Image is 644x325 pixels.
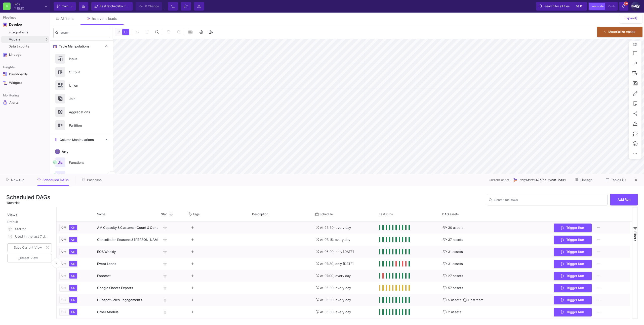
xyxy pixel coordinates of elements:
button: Join [50,92,113,105]
button: Trigger Run [554,224,592,232]
button: OFF [60,309,67,315]
span: ON [70,298,76,302]
button: Trigger Run [554,296,592,305]
div: Integrations [9,30,48,34]
button: ON [69,285,77,291]
div: hs_event_leads [92,17,117,21]
button: Lineage [569,176,599,184]
span: Tables (1) [611,178,626,182]
span: Current asset: [489,178,510,182]
mat-icon: star_border [162,249,168,255]
button: 99+ [619,2,628,11]
span: Star [161,212,167,216]
div: Input [66,55,101,63]
mat-icon: star_border [162,297,168,303]
button: ON [69,249,77,254]
span: Search for all files [544,3,570,10]
div: Widgets [9,81,42,85]
div: Views [6,207,54,218]
button: Low code [589,3,605,10]
div: Functions [66,159,101,166]
button: ON [69,297,77,303]
div: Data Exports [9,44,48,48]
button: OFF [60,225,67,230]
button: Input [50,52,113,65]
button: Case [50,169,113,182]
h3: Scheduled DAGs [6,194,50,200]
div: Press SPACE to select this row. [57,258,630,270]
span: 57 assets [448,282,463,294]
button: ⌘k [575,3,584,9]
span: Google Sheets Exports [97,286,133,290]
span: OFF [60,310,67,314]
img: UI Model [512,177,518,183]
span: Any [61,150,68,154]
div: Press SPACE to select this row. [57,246,630,258]
img: Navigation icon [3,81,7,85]
span: Models [9,37,20,41]
button: Partition [50,119,113,132]
mat-icon: star_border [162,285,168,291]
div: Partition [66,122,101,129]
div: Used in the last 7 days [15,233,49,240]
span: Past runs [87,178,102,182]
span: Low code [591,5,603,8]
div: Alerts [9,100,42,105]
mat-expansion-panel-header: Table Manipulations [50,41,113,52]
button: Code [607,3,617,10]
span: OFF [60,262,67,265]
span: Forecast [97,274,111,278]
input: Search [60,32,108,35]
span: 31 assets [448,246,463,258]
div: Join [66,95,101,102]
span: Trigger Run [566,262,584,266]
span: Hubspot Sales Engagements [97,298,142,302]
button: Trigger Run [554,248,592,256]
button: OFF [60,285,67,291]
span: Other Models [97,310,118,314]
a: Navigation iconAlerts [1,98,49,107]
span: Save Current View [14,246,42,249]
span: All items [60,17,74,21]
button: main [54,2,76,11]
div: Table Manipulations [50,52,113,134]
div: At 07:00, every day [316,270,374,282]
div: Develop [9,23,17,27]
button: Functions [50,156,113,169]
button: Aggregations [50,105,113,119]
div: B [3,3,11,10]
button: ON [69,309,77,315]
button: New run [1,176,30,184]
span: Trigger Run [566,226,584,230]
span: OFF [60,286,67,290]
button: ON [69,225,77,230]
span: Trigger Run [566,250,584,254]
span: k [580,3,582,9]
div: Press SPACE to select this row. [57,270,630,282]
button: Output [50,65,113,79]
span: 10 [6,201,10,205]
a: Navigation iconDashboards [1,70,49,78]
img: 1IDUGFrSweyeo45uyh2jXsnqWiPQJzzjPFKQggbj.png [631,2,640,11]
div: Default [7,220,53,225]
span: Name [97,212,105,216]
span: OFF [60,274,67,278]
span: New run [11,178,24,182]
span: Last Runs [379,212,393,216]
button: Materialize Asset [597,27,642,37]
div: Press SPACE to select this row. [57,294,630,306]
span: Table Manipulations [57,44,90,48]
button: Past runs [76,176,108,184]
div: Press SPACE to select this row. [57,306,630,318]
mat-icon: star_border [162,309,168,315]
span: ON [70,250,76,253]
span: ON [70,286,76,290]
img: Navigation icon [3,53,7,57]
a: Navigation iconLineage [1,51,49,59]
span: 2 assets [448,306,461,318]
span: Reset View [18,256,38,260]
div: BidX [17,7,24,10]
button: Scheduled DAGs [31,176,75,184]
span: OFF [60,298,67,302]
span: Column Manipulations [58,138,94,142]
